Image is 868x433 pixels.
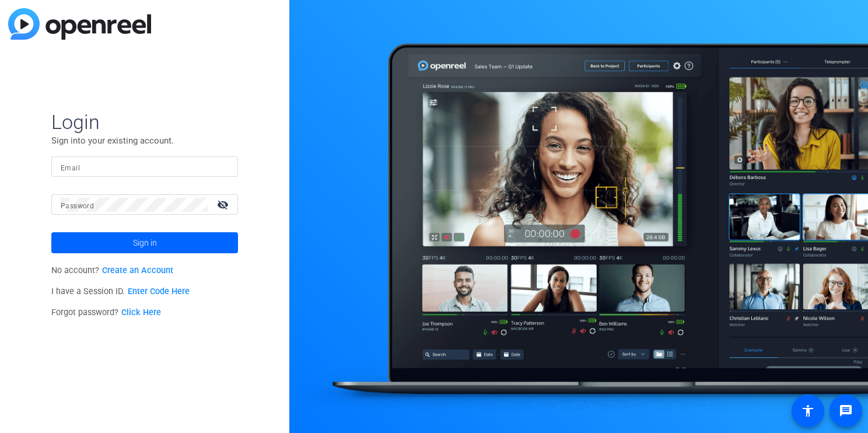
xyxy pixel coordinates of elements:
[133,228,157,257] span: Sign in
[102,266,173,275] a: Create an Account
[61,164,80,172] mat-label: Email
[51,110,238,134] span: Login
[61,202,94,210] mat-label: Password
[61,160,229,174] input: Enter Email Address
[839,404,853,418] mat-icon: message
[8,8,151,40] img: blue-gradient.svg
[801,404,815,418] mat-icon: accessibility
[51,266,173,275] span: No account?
[210,196,238,213] mat-icon: visibility_off
[51,134,238,147] p: Sign into your existing account.
[51,308,161,317] span: Forgot password?
[51,287,190,296] span: I have a Session ID.
[51,232,238,253] button: Sign in
[121,308,161,317] a: Click Here
[128,287,190,296] a: Enter Code Here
